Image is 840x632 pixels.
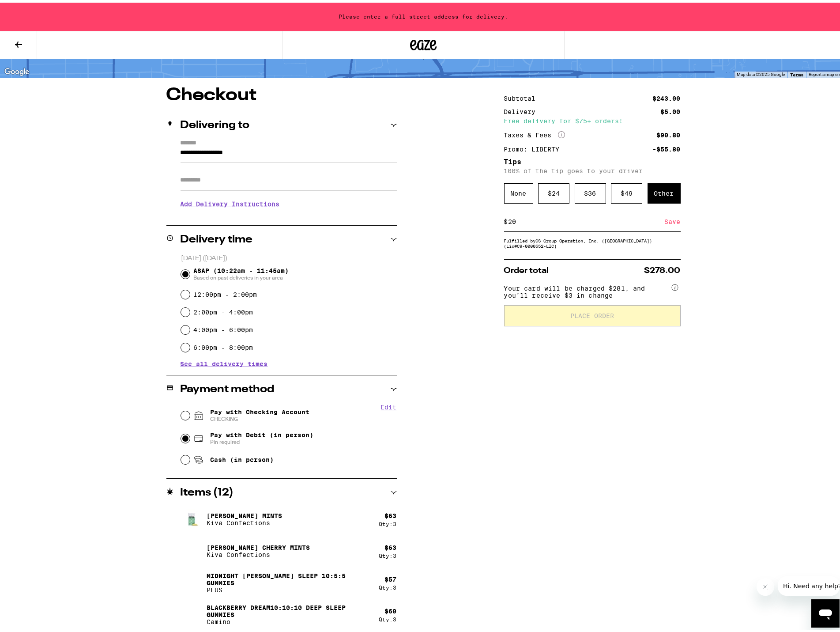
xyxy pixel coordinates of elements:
span: Pay with Checking Account [210,406,309,420]
div: $ 63 [385,541,397,549]
div: Free delivery for $75+ orders! [504,115,681,121]
button: Place Order [504,303,681,324]
img: Petra Tart Cherry Mints [181,536,205,561]
p: [PERSON_NAME] Cherry Mints [207,541,310,549]
span: Based on past deliveries in your area [193,272,289,279]
iframe: Message from company [778,574,840,593]
iframe: Close message [757,575,774,593]
span: Order total [504,264,549,272]
div: $ 60 [385,605,397,612]
span: Pay with Debit (in person) [210,429,313,436]
div: Qty: 3 [379,518,397,524]
img: Midnight Berry SLEEP 10:5:5 Gummies [181,568,205,593]
span: ASAP (10:22am - 11:45am) [193,265,289,279]
p: Kiva Confections [207,517,283,524]
div: -$55.80 [653,144,681,150]
div: None [504,181,533,201]
div: $5.00 [661,106,681,112]
span: Your card will be charged $281, and you’ll receive $3 in change [504,279,670,296]
h2: Delivery time [181,232,253,242]
h2: Items ( 12 ) [181,485,234,496]
span: $278.00 [644,264,681,272]
h3: Add Delivery Instructions [181,191,397,212]
img: Google [2,64,31,75]
div: $ 36 [575,181,606,201]
img: Blackberry Dream10:10:10 Deep Sleep Gummies [181,600,205,624]
p: 100% of the tip goes to your driver [504,165,681,172]
div: Other [648,181,681,201]
p: [PERSON_NAME] Mints [207,510,283,517]
p: We'll contact you at [PHONE_NUMBER] when we arrive [181,212,397,219]
img: Petra Moroccan Mints [181,504,205,529]
label: 4:00pm - 6:00pm [193,324,253,331]
div: $ 63 [385,510,397,517]
iframe: Button to launch messaging window [811,597,840,625]
h5: Tips [504,156,681,163]
span: Pin required [210,436,313,443]
div: Qty: 3 [379,582,397,588]
div: Delivery [504,106,542,112]
span: Map data ©2025 Google [737,69,785,74]
div: Subtotal [504,93,542,99]
div: $ 24 [538,181,569,201]
div: $ 49 [611,181,642,201]
h1: Checkout [166,84,397,102]
span: CHECKING [210,413,309,420]
div: $ [504,209,508,229]
p: Midnight [PERSON_NAME] SLEEP 10:5:5 Gummies [207,570,372,584]
label: 2:00pm - 4:00pm [193,306,253,313]
p: [DATE] ([DATE]) [181,252,397,260]
span: Cash (in person) [210,454,274,461]
h2: Payment method [181,382,275,392]
div: $243.00 [653,93,681,99]
p: Camino [207,616,372,623]
span: Place Order [570,310,614,316]
div: Promo: LIBERTY [504,144,566,150]
p: Kiva Confections [207,549,310,556]
p: Blackberry Dream10:10:10 Deep Sleep Gummies [207,602,372,616]
div: $ 57 [385,573,397,580]
div: Taxes & Fees [504,129,565,136]
div: $90.80 [657,129,681,136]
h2: Delivering to [181,117,250,128]
label: 6:00pm - 8:00pm [193,341,253,348]
p: PLUS [207,584,372,591]
input: 0 [508,215,665,223]
label: 12:00pm - 2:00pm [193,288,257,295]
a: Terms [790,69,803,75]
div: Qty: 3 [379,550,397,556]
button: Edit [381,401,397,408]
a: Open this area in Google Maps (opens a new window) [2,64,31,75]
div: Save [665,209,681,229]
span: Hi. Need any help? [5,6,64,13]
div: Fulfilled by CS Group Operation, Inc. ([GEOGRAPHIC_DATA]) (Lic# C9-0000552-LIC ) [504,235,681,246]
div: Qty: 3 [379,614,397,620]
button: See all delivery times [181,358,268,364]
